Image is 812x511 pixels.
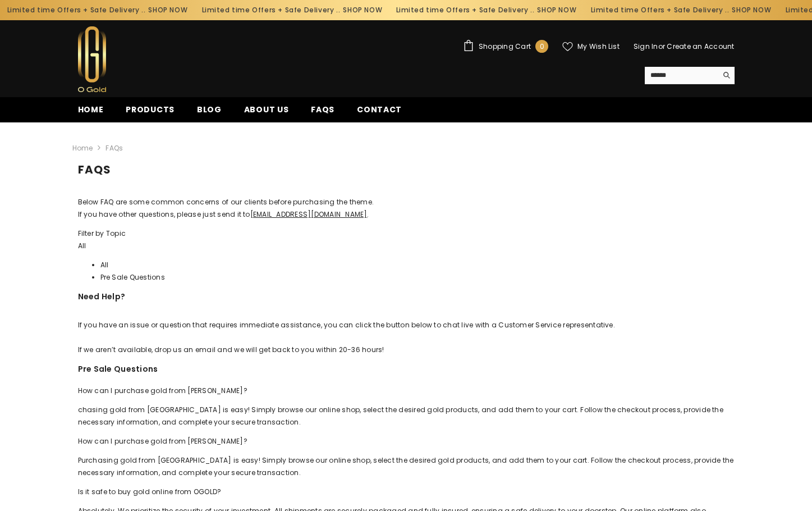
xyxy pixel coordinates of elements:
[346,103,413,122] a: Contact
[100,260,109,270] span: All
[100,272,165,282] span: Pre Sale Questions
[667,42,734,51] a: Create an Account
[577,43,620,50] span: My Wish List
[186,103,233,122] a: Blog
[126,104,175,115] span: Products
[78,486,735,498] div: Is it safe to buy gold online from OGOLD?
[534,4,574,16] a: SHOP NOW
[634,42,658,51] a: Sign In
[78,435,735,448] div: How can I purchase gold from [PERSON_NAME]?
[540,40,544,53] span: 0
[717,67,735,84] button: Search
[78,320,615,354] span: If you have an issue or question that requires immediate assistance, you can click the button bel...
[78,104,104,115] span: Home
[78,196,735,221] p: Below FAQ are some common concerns of our clients before purchasing the theme. If you have other ...
[78,158,735,189] h1: FAQs
[114,103,186,122] a: Products
[78,240,735,252] div: All
[78,385,735,397] div: How can I purchase gold from [PERSON_NAME]?
[72,142,93,154] a: Home
[72,122,729,158] nav: breadcrumbs
[78,26,106,92] img: Ogold Shop
[311,104,334,115] span: FAQs
[78,363,735,385] h3: Pre Sale Questions
[78,241,86,250] span: All
[197,104,222,115] span: Blog
[244,104,289,115] span: About us
[357,104,402,115] span: Contact
[300,103,346,122] a: FAQs
[463,40,548,53] a: Shopping Cart
[728,4,768,16] a: SHOP NOW
[78,290,735,312] h3: Need Help?
[250,209,368,219] a: [EMAIL_ADDRESS][DOMAIN_NAME]
[386,1,580,19] div: Limited time Offers + Safe Delivery ..
[78,404,735,428] p: chasing gold from [GEOGRAPHIC_DATA] is easy! Simply browse our online shop, select the desired go...
[145,4,185,16] a: SHOP NOW
[580,1,775,19] div: Limited time Offers + Safe Delivery ..
[191,1,386,19] div: Limited time Offers + Safe Delivery ..
[233,103,300,122] a: About us
[340,4,379,16] a: SHOP NOW
[67,103,115,122] a: Home
[658,42,665,51] span: or
[562,42,620,52] a: My Wish List
[645,67,735,84] summary: Search
[105,142,123,154] span: FAQs
[479,43,531,50] span: Shopping Cart
[78,229,126,238] span: Filter by Topic
[78,454,735,479] p: Purchasing gold from [GEOGRAPHIC_DATA] is easy! Simply browse our online shop, select the desired...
